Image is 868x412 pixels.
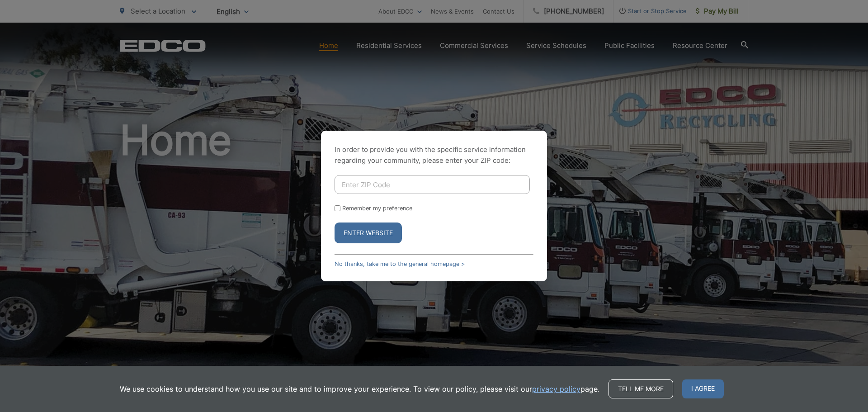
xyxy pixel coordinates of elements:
[342,205,412,212] label: Remember my preference
[682,379,724,398] span: I agree
[120,384,599,394] p: We use cookies to understand how you use our site and to improve your experience. To view our pol...
[532,384,580,394] a: privacy policy
[335,144,533,166] p: In order to provide you with the specific service information regarding your community, please en...
[335,175,530,194] input: Enter ZIP Code
[335,260,465,267] a: No thanks, take me to the general homepage >
[609,379,673,398] a: Tell me more
[335,223,402,243] button: Enter Website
